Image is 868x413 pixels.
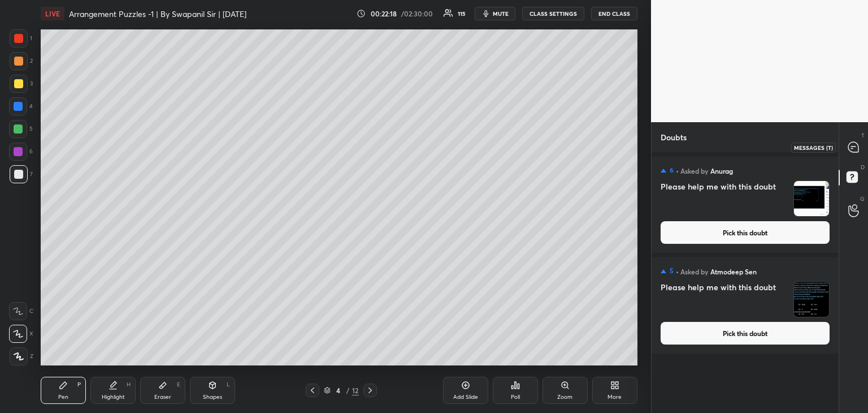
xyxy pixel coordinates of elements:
button: END CLASS [591,7,637,20]
p: G [860,195,865,203]
h5: • Asked by [676,166,708,176]
div: 1 [10,29,32,48]
div: X [9,325,33,343]
div: C [9,302,33,320]
h4: Please help me with this doubt [661,281,789,317]
div: 12 [352,385,359,395]
div: P [77,382,81,388]
div: 2 [10,52,33,70]
h5: Atmodeep Sen [710,266,757,277]
div: Zoom [557,394,572,400]
div: Z [10,347,33,365]
h4: Arrangement Puzzles -1 | By Swapanil Sir | [DATE] [69,8,246,19]
button: CLASS SETTINGS [522,7,584,20]
div: 5 [9,120,33,138]
div: grid [652,152,839,413]
div: / [346,387,350,394]
div: 115 [458,11,466,16]
div: E [177,382,180,388]
img: 1756893149F1E2ZM.jpg [794,181,829,216]
button: Pick this doubt [661,221,830,244]
h5: Anurag [710,166,733,176]
div: 7 [10,165,33,183]
div: 6 [9,143,33,161]
div: Shapes [203,394,222,400]
div: Messages (T) [791,143,836,153]
div: Eraser [154,394,171,400]
div: 4 [9,97,33,115]
div: LIVE [41,7,64,20]
img: 17568931685XFPWA.jpg [794,282,829,317]
h4: Please help me with this doubt [661,180,789,217]
div: More [607,394,622,400]
div: Highlight [102,394,125,400]
h5: 5 [670,266,674,276]
button: mute [475,7,515,20]
div: Pen [58,394,68,400]
p: Doubts [652,122,696,152]
h5: 6 [670,166,674,175]
div: 4 [333,387,344,394]
div: Poll [511,394,520,400]
p: T [861,131,865,140]
div: L [227,382,230,388]
div: Add Slide [453,394,478,400]
span: mute [493,10,509,18]
p: D [861,163,865,171]
div: 3 [10,75,33,93]
div: H [127,382,131,388]
h5: • Asked by [676,266,708,277]
button: Pick this doubt [661,322,830,345]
